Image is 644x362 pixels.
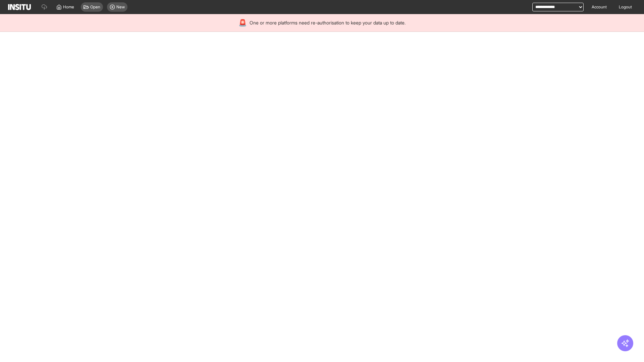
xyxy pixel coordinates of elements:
[63,4,74,10] span: Home
[250,19,406,26] span: One or more platforms need re-authorisation to keep your data up to date.
[90,4,100,10] span: Open
[116,4,125,10] span: New
[238,18,247,27] div: 🚨
[8,4,31,10] img: Logo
